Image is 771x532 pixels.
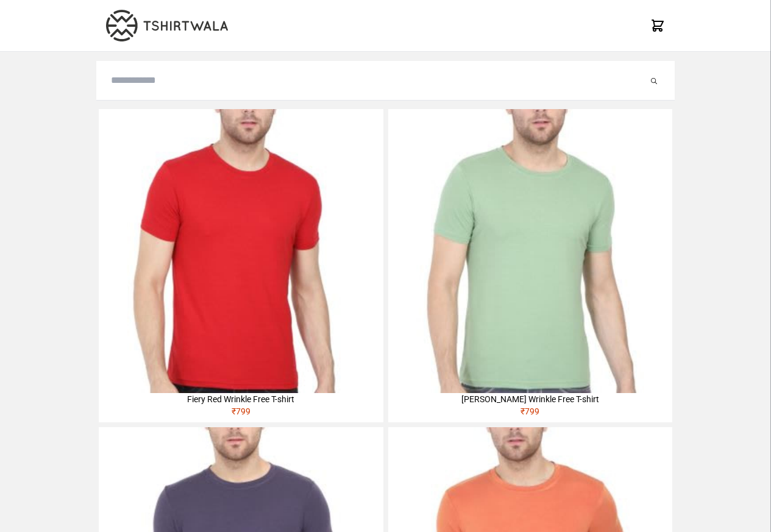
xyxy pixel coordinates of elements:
[106,10,228,41] img: TW-LOGO-400-104.png
[388,393,672,405] div: [PERSON_NAME] Wrinkle Free T-shirt
[99,109,383,422] a: Fiery Red Wrinkle Free T-shirt₹799
[648,73,660,88] button: Submit your search query.
[388,109,672,422] a: [PERSON_NAME] Wrinkle Free T-shirt₹799
[388,405,672,422] div: ₹ 799
[388,109,672,393] img: 4M6A2211-320x320.jpg
[99,109,383,393] img: 4M6A2225-320x320.jpg
[99,393,383,405] div: Fiery Red Wrinkle Free T-shirt
[99,405,383,422] div: ₹ 799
